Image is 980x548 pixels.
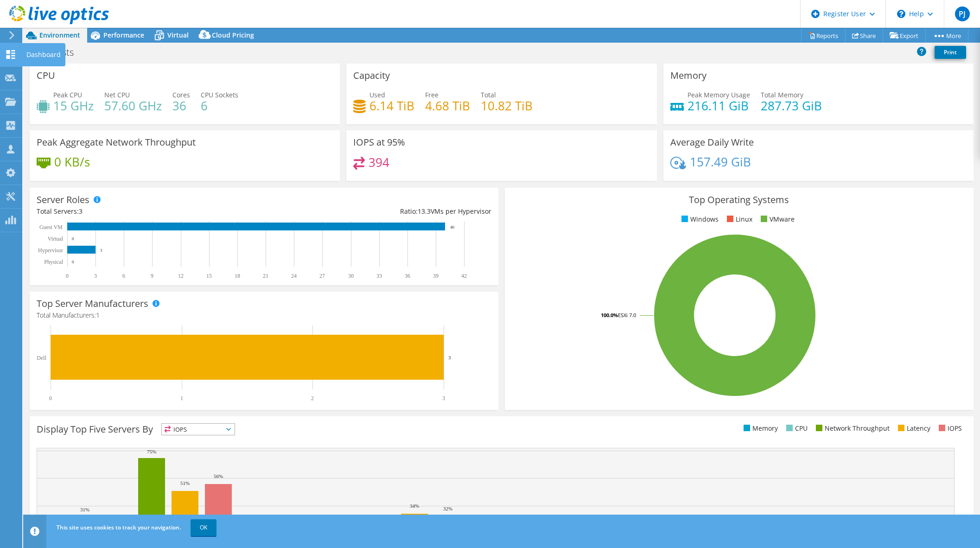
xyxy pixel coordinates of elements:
li: Network Throughput [814,423,890,433]
text: Virtual [48,236,64,242]
text: 6 [122,273,125,279]
h3: Average Daily Write [670,137,754,147]
span: This site uses cookies to track your navigation. [57,523,181,531]
text: 56% [214,473,223,479]
text: 0 [66,273,69,279]
span: 1 [96,311,100,319]
h3: Top Server Manufacturers [37,299,148,309]
tspan: ESXi 7.0 [618,312,636,319]
div: Ratio: VMs per Hypervisor [264,206,491,217]
li: IOPS [936,423,962,433]
h4: 157.49 GiB [690,157,751,167]
span: Net CPU [104,90,130,99]
h3: CPU [37,70,55,81]
text: 2 [311,395,314,401]
h3: Peak Aggregate Network Throughput [37,137,196,147]
h4: 0 KB/s [54,157,90,167]
span: Cloud Pricing [212,31,254,39]
text: 3 [100,248,102,253]
h3: IOPS at 95% [353,137,405,147]
text: 36 [405,273,410,279]
a: Reports [801,28,846,43]
span: Total [481,90,496,99]
span: Peak Memory Usage [687,90,750,99]
a: OK [191,519,216,536]
text: 0 [72,260,74,264]
span: Free [425,90,439,99]
text: 1 [180,395,183,401]
li: Memory [741,423,778,433]
span: IOPS [162,424,235,435]
h4: 4.68 TiB [425,101,470,111]
span: Cores [172,90,190,99]
h4: Total Manufacturers: [37,310,491,320]
li: Latency [896,423,930,433]
span: Peak CPU [53,90,82,99]
text: Guest VM [39,224,63,230]
text: 18 [235,273,240,279]
li: Windows [679,214,719,224]
span: 13.3 [418,207,431,216]
text: 75% [147,449,156,454]
span: Environment [39,31,80,39]
span: PJ [955,6,970,21]
h4: 287.73 GiB [761,101,822,111]
li: Linux [725,214,752,224]
text: 30 [348,273,354,279]
h3: Memory [670,70,706,81]
text: 27 [319,273,325,279]
li: CPU [784,423,808,433]
div: Dashboard [22,43,65,66]
a: Share [845,28,883,43]
text: 24 [291,273,297,279]
text: 34% [410,503,419,509]
text: 3 [94,273,97,279]
text: 51% [180,480,190,486]
svg: \n [897,10,905,18]
h4: 216.11 GiB [687,101,750,111]
text: 0 [49,395,52,401]
tspan: 100.0% [601,312,618,319]
text: 40 [450,225,455,229]
h4: 15 GHz [53,101,94,111]
span: Virtual [167,31,189,39]
h3: Server Roles [37,195,89,205]
h4: 394 [369,157,389,167]
a: Export [883,28,926,43]
a: Print [935,46,966,59]
text: 21 [263,273,268,279]
text: Dell [37,355,46,361]
h4: 6.14 TiB [369,101,414,111]
span: Performance [103,31,144,39]
h4: 36 [172,101,190,111]
text: 31% [80,507,89,512]
text: 3 [442,395,445,401]
text: 15 [206,273,212,279]
text: 9 [151,273,153,279]
span: CPU Sockets [201,90,238,99]
h4: 57.60 GHz [104,101,162,111]
h3: Top Operating Systems [512,195,967,205]
li: VMware [758,214,795,224]
text: 32% [443,506,452,511]
text: 0 [72,236,74,241]
text: 12 [178,273,184,279]
div: Total Servers: [37,206,264,217]
h3: Capacity [353,70,390,81]
a: More [925,28,968,43]
text: 42 [461,273,467,279]
text: Physical [44,259,63,265]
span: 3 [79,207,83,216]
text: 3 [448,355,451,360]
text: 39 [433,273,439,279]
text: Hypervisor [38,247,63,254]
span: Total Memory [761,90,803,99]
span: Used [369,90,385,99]
h4: 10.82 TiB [481,101,533,111]
text: 33 [376,273,382,279]
h4: 6 [201,101,238,111]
